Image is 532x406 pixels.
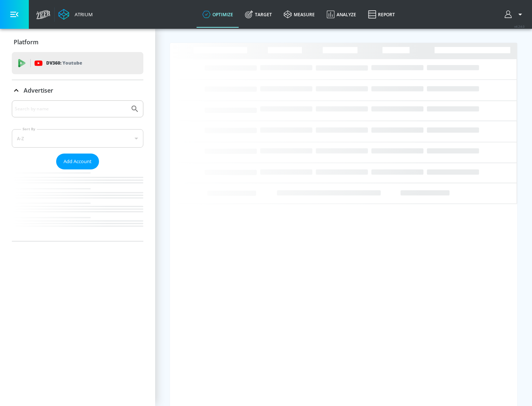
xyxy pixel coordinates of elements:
[58,9,93,20] a: Atrium
[46,59,82,67] p: DV360:
[362,1,401,28] a: Report
[14,38,38,46] p: Platform
[239,1,278,28] a: Target
[321,1,362,28] a: Analyze
[12,169,143,241] nav: list of Advertiser
[12,100,143,241] div: Advertiser
[278,1,321,28] a: measure
[72,11,93,18] div: Atrium
[12,32,143,52] div: Platform
[514,24,525,28] span: v 4.24.0
[64,157,92,166] span: Add Account
[56,154,99,169] button: Add Account
[12,129,143,148] div: A-Z
[24,86,53,94] p: Advertiser
[15,104,127,114] input: Search by name
[12,52,143,74] div: DV360: Youtube
[12,80,143,101] div: Advertiser
[62,59,82,67] p: Youtube
[197,1,239,28] a: optimize
[21,127,37,131] label: Sort By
